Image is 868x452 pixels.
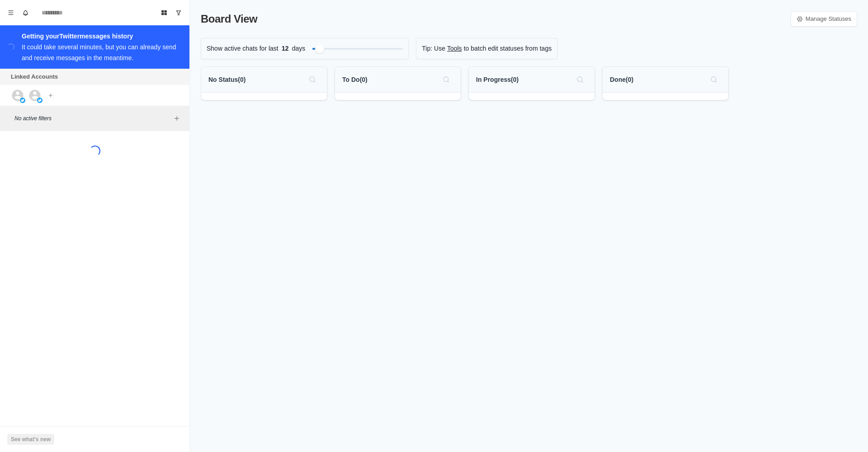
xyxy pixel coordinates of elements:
p: Tip: Use [422,44,445,53]
p: No active filters [14,114,171,122]
p: No Status ( 0 ) [208,75,245,85]
p: Board View [201,11,257,27]
div: It could take several minutes, but you can already send and receive messages in the meantime. [22,43,176,61]
button: Search [439,72,453,87]
p: Done ( 0 ) [610,75,633,85]
div: Filter by activity days [315,44,324,53]
img: picture [37,98,42,103]
div: Getting your Twitter messages history [22,31,179,42]
button: Menu [4,5,18,20]
a: Tools [447,44,462,53]
p: To Do ( 0 ) [342,75,368,85]
span: 12 [278,44,292,53]
img: picture [20,98,25,103]
button: Add account [45,90,56,101]
p: days [292,44,306,53]
p: In Progress ( 0 ) [476,75,519,85]
button: Search [573,72,587,87]
button: See what's new [7,434,54,445]
button: Add filters [171,113,182,124]
button: Search [305,72,320,87]
a: Manage Statuses [791,11,857,27]
p: to batch edit statuses from tags [464,44,552,53]
p: Show active chats for last [207,44,278,53]
button: Notifications [18,5,33,20]
p: Linked Accounts [11,72,58,81]
button: Board View [157,5,171,20]
button: Show unread conversations [171,5,186,20]
button: Search [707,72,721,87]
